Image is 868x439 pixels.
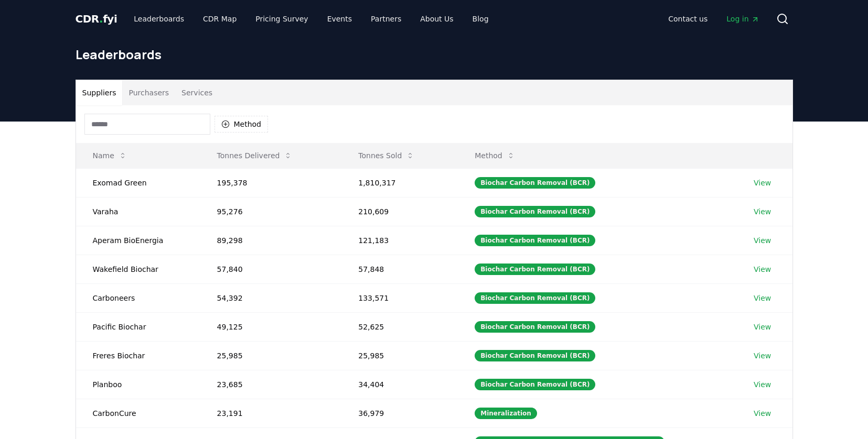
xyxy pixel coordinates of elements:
[660,9,716,28] a: Contact us
[726,14,759,24] span: Log in
[475,321,595,333] div: Biochar Carbon Removal (BCR)
[76,80,123,105] button: Suppliers
[195,9,245,28] a: CDR Map
[754,264,771,275] a: View
[200,370,342,399] td: 23,685
[76,312,200,341] td: Pacific Biochar
[754,379,771,390] a: View
[475,235,595,246] div: Biochar Carbon Removal (BCR)
[200,168,342,197] td: 195,378
[125,9,497,28] nav: Main
[76,370,200,399] td: Planboo
[341,226,458,255] td: 121,183
[200,312,342,341] td: 49,125
[341,197,458,226] td: 210,609
[341,168,458,197] td: 1,810,317
[475,408,537,419] div: Mineralization
[341,312,458,341] td: 52,625
[754,350,771,361] a: View
[341,370,458,399] td: 34,404
[475,350,595,361] div: Biochar Carbon Removal (BCR)
[200,226,342,255] td: 89,298
[76,13,117,25] span: CDR fyi
[350,145,423,166] button: Tonnes Sold
[99,13,103,25] span: .
[475,264,595,275] div: Biochar Carbon Removal (BCR)
[341,283,458,312] td: 133,571
[754,206,771,217] a: View
[76,12,117,26] a: CDR.fyi
[76,168,200,197] td: Exomad Green
[247,9,316,28] a: Pricing Survey
[175,80,219,105] button: Services
[475,292,595,304] div: Biochar Carbon Removal (BCR)
[466,145,523,166] button: Method
[718,9,767,28] a: Log in
[76,283,200,312] td: Carboneers
[200,341,342,370] td: 25,985
[76,341,200,370] td: Freres Biochar
[76,197,200,226] td: Varaha
[125,9,192,28] a: Leaderboards
[76,226,200,255] td: Aperam BioEnergia
[76,399,200,427] td: CarbonCure
[200,399,342,427] td: 23,191
[754,408,771,419] a: View
[475,177,595,189] div: Biochar Carbon Removal (BCR)
[200,197,342,226] td: 95,276
[319,9,360,28] a: Events
[122,80,175,105] button: Purchasers
[341,255,458,283] td: 57,848
[464,9,497,28] a: Blog
[475,206,595,217] div: Biochar Carbon Removal (BCR)
[412,9,462,28] a: About Us
[362,9,410,28] a: Partners
[660,9,767,28] nav: Main
[215,116,269,133] button: Method
[754,293,771,303] a: View
[200,255,342,283] td: 57,840
[754,322,771,332] a: View
[341,341,458,370] td: 25,985
[76,255,200,283] td: Wakefield Biochar
[200,283,342,312] td: 54,392
[76,46,793,63] h1: Leaderboards
[209,145,301,166] button: Tonnes Delivered
[754,178,771,188] a: View
[754,235,771,246] a: View
[84,145,135,166] button: Name
[475,379,595,390] div: Biochar Carbon Removal (BCR)
[341,399,458,427] td: 36,979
